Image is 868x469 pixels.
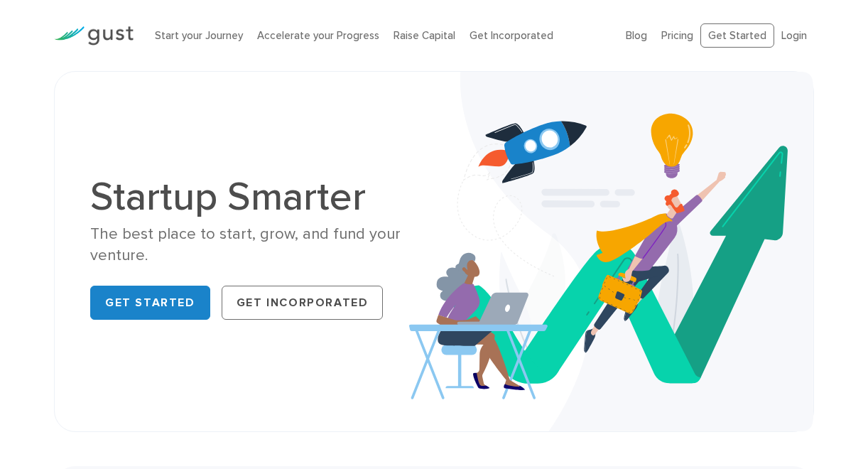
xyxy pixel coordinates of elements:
a: Start your Journey [155,29,243,42]
a: Get Incorporated [470,29,553,42]
a: Get Started [700,23,774,48]
h1: Startup Smarter [90,177,423,217]
img: Gust Logo [54,26,134,45]
img: Startup Smarter Hero [409,72,813,431]
a: Pricing [661,29,693,42]
div: The best place to start, grow, and fund your venture. [90,224,423,266]
a: Get Incorporated [222,286,384,320]
a: Raise Capital [394,29,455,42]
a: Get Started [90,286,210,320]
a: Blog [626,29,647,42]
a: Login [781,29,807,42]
a: Accelerate your Progress [257,29,379,42]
